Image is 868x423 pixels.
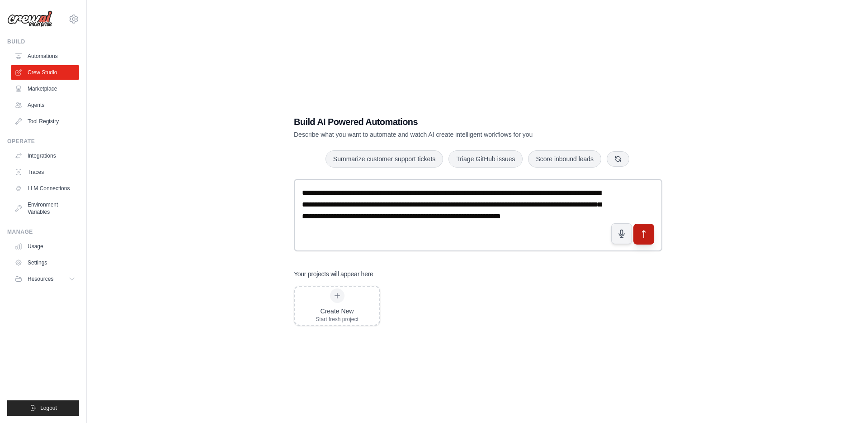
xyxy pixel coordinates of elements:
[294,130,598,139] p: Describe what you want to automate and watch AI create intelligent workflows for you
[7,10,52,28] img: Logo
[11,197,79,219] a: Environment Variables
[11,272,79,286] button: Resources
[11,255,79,270] a: Settings
[11,114,79,129] a: Tool Registry
[7,138,79,145] div: Operate
[528,150,601,168] button: Score inbound leads
[316,307,359,316] div: Create New
[11,165,79,179] a: Traces
[11,82,79,96] a: Marketplace
[7,228,79,236] div: Manage
[11,239,79,254] a: Usage
[611,223,632,244] button: Click to speak your automation idea
[316,316,359,323] div: Start fresh project
[448,150,523,168] button: Triage GitHub issues
[11,49,79,63] a: Automations
[11,98,79,112] a: Agents
[11,149,79,163] a: Integrations
[7,400,79,416] button: Logout
[607,151,629,167] button: Get new suggestions
[7,38,79,45] div: Build
[28,275,53,283] span: Resources
[325,150,443,168] button: Summarize customer support tickets
[40,404,57,412] span: Logout
[11,65,79,80] a: Crew Studio
[823,380,868,423] iframe: Chat Widget
[11,181,79,196] a: LLM Connections
[294,269,373,279] h3: Your projects will appear here
[294,115,598,128] h1: Build AI Powered Automations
